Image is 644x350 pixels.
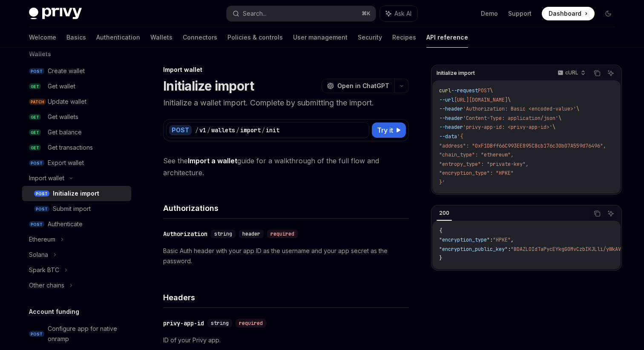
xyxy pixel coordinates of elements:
[29,99,46,105] span: PATCH
[34,191,49,197] span: POST
[439,124,463,131] span: --header
[163,202,409,214] h4: Authorizations
[163,246,409,266] p: Basic Auth header with your app ID as the username and your app secret as the password.
[439,151,514,158] span: "chain_type": "ethereum",
[377,125,393,135] span: Try it
[22,216,131,232] a: POSTAuthenticate
[22,79,131,94] a: GETGet wallet
[392,27,416,48] a: Recipes
[439,133,457,140] span: --data
[199,126,206,134] div: v1
[439,255,442,262] span: }
[22,109,131,125] a: GETGet wallets
[362,10,371,17] span: ⌘ K
[437,208,452,218] div: 200
[34,206,49,212] span: POST
[542,7,595,20] a: Dashboard
[552,124,555,131] span: \
[372,122,406,138] button: Try it
[262,126,265,134] div: /
[183,27,217,48] a: Connectors
[48,127,82,137] div: Get balance
[439,115,463,122] span: --header
[29,234,55,245] div: Ethereum
[463,124,552,131] span: 'privy-app-id: <privy-app-id>'
[163,155,409,179] span: See the guide for a walkthrough of the full flow and architecture.
[439,97,454,103] span: --url
[243,9,267,19] div: Search...
[22,186,131,201] a: POSTInitialize import
[439,179,445,186] span: }'
[169,125,192,135] div: POST
[29,160,44,166] span: POST
[592,208,603,219] button: Copy the contents from the code block
[207,126,210,134] div: /
[322,79,394,93] button: Open in ChatGPT
[29,145,41,151] span: GET
[163,78,254,94] h1: Initialize import
[29,221,44,228] span: POST
[214,230,232,237] span: string
[493,236,511,243] span: "HPKE"
[478,87,490,94] span: POST
[211,126,235,134] div: wallets
[29,8,82,20] img: dark logo
[22,321,131,347] a: POSTConfigure app for native onramp
[454,97,508,103] span: [URL][DOMAIN_NAME]
[457,133,463,140] span: '{
[565,69,578,76] p: cURL
[48,97,86,107] div: Update wallet
[337,82,389,90] span: Open in ChatGPT
[48,81,75,91] div: Get wallet
[29,250,48,260] div: Solana
[463,105,576,112] span: 'Authorization: Basic <encoded-value>'
[48,112,78,122] div: Get wallets
[211,320,229,327] span: string
[358,27,382,48] a: Security
[22,201,131,216] a: POSTSubmit import
[163,65,409,74] div: Import wallet
[266,126,279,134] div: init
[293,27,348,48] a: User management
[163,230,207,238] div: Authorization
[236,319,266,327] div: required
[22,125,131,140] a: GETGet balance
[380,6,417,21] button: Ask AI
[481,9,498,18] a: Demo
[592,68,603,79] button: Copy the contents from the code block
[227,27,283,48] a: Policies & controls
[48,158,84,168] div: Export wallet
[48,324,126,344] div: Configure app for native onramp
[96,27,140,48] a: Authentication
[48,219,83,229] div: Authenticate
[236,126,239,134] div: /
[439,105,463,112] span: --header
[29,307,79,317] h5: Account funding
[553,66,589,80] button: cURL
[240,126,261,134] div: import
[48,142,93,153] div: Get transactions
[439,236,490,243] span: "encryption_type"
[426,27,468,48] a: API reference
[29,129,41,136] span: GET
[53,188,99,199] div: Initialize import
[29,68,44,74] span: POST
[29,173,64,183] div: Import wallet
[508,9,532,18] a: Support
[163,292,409,303] h4: Headers
[267,230,298,238] div: required
[188,157,237,165] a: Import a wallet
[549,9,581,18] span: Dashboard
[227,6,376,21] button: Search...⌘K
[558,115,561,122] span: \
[29,83,41,90] span: GET
[439,228,442,234] span: {
[490,236,493,243] span: :
[22,155,131,171] a: POSTExport wallet
[511,236,514,243] span: ,
[29,27,56,48] a: Welcome
[439,246,508,253] span: "encryption_public_key"
[490,87,493,94] span: \
[22,94,131,109] a: PATCHUpdate wallet
[22,63,131,79] a: POSTCreate wallet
